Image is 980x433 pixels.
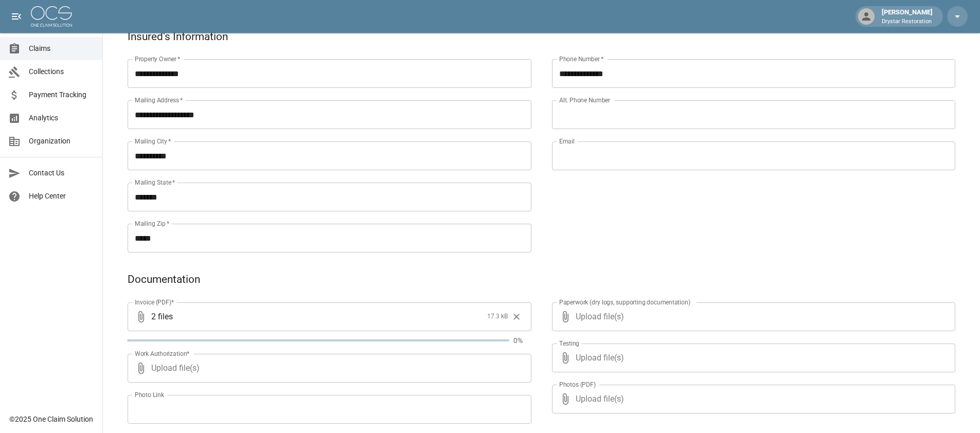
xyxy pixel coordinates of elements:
[576,302,928,331] span: Upload file(s)
[559,96,610,104] label: Alt. Phone Number
[135,349,190,358] label: Work Authorization*
[135,219,170,228] label: Mailing Zip
[151,302,483,331] span: 2 files
[135,137,171,146] label: Mailing City
[559,380,596,389] label: Photos (PDF)
[576,344,928,372] span: Upload file(s)
[509,309,524,324] button: Clear
[151,354,504,383] span: Upload file(s)
[559,55,603,63] label: Phone Number
[513,335,531,346] p: 0%
[29,113,94,123] span: Analytics
[9,414,93,424] div: © 2025 One Claim Solution
[29,191,94,202] span: Help Center
[576,385,928,413] span: Upload file(s)
[559,298,690,306] label: Paperwork (dry logs, supporting documentation)
[559,137,575,146] label: Email
[135,55,181,63] label: Property Owner
[135,390,164,399] label: Photo Link
[6,6,27,27] button: open drawer
[882,17,933,26] p: Drystar Restoration
[878,7,937,26] div: [PERSON_NAME]
[559,339,579,348] label: Testing
[29,136,94,147] span: Organization
[135,178,175,187] label: Mailing State
[487,312,508,322] span: 17.3 kB
[29,168,94,178] span: Contact Us
[29,43,94,54] span: Claims
[135,298,174,306] label: Invoice (PDF)*
[29,66,94,77] span: Collections
[135,96,183,104] label: Mailing Address
[29,89,94,100] span: Payment Tracking
[31,6,72,27] img: ocs-logo-white-transparent.png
